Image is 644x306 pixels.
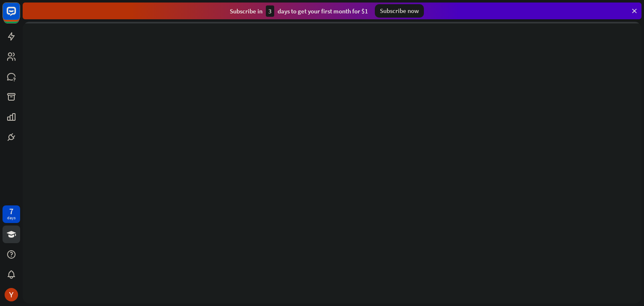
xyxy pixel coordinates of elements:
[375,4,424,18] div: Subscribe now
[7,215,16,221] div: days
[266,5,274,17] div: 3
[230,5,368,17] div: Subscribe in days to get your first month for $1
[3,205,20,223] a: 7 days
[9,207,13,215] div: 7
